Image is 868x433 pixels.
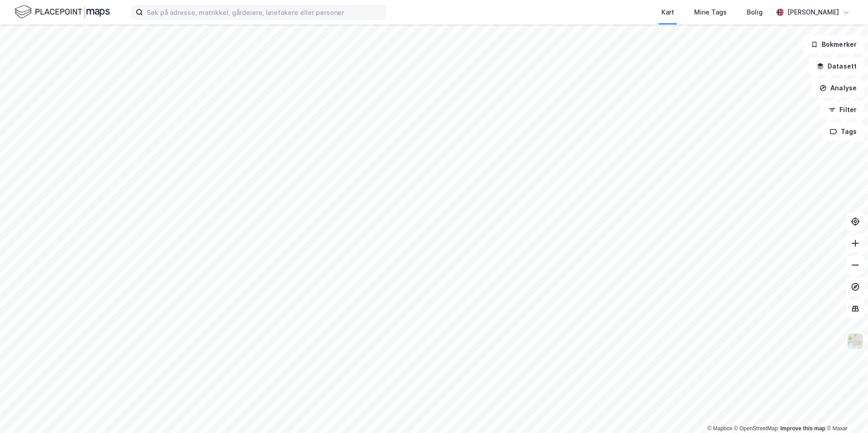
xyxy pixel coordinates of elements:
img: logo.f888ab2527a4732fd821a326f86c7f29.svg [15,4,110,20]
div: Bolig [747,7,763,18]
a: OpenStreetMap [734,425,778,432]
img: Z [847,333,864,350]
button: Tags [822,123,864,141]
button: Bokmerker [803,35,864,54]
div: Kart [661,7,674,18]
div: Mine Tags [694,7,727,18]
div: [PERSON_NAME] [787,7,839,18]
a: Improve this map [780,425,825,432]
input: Søk på adresse, matrikkel, gårdeiere, leietakere eller personer [143,5,385,19]
button: Analyse [812,79,864,97]
a: Mapbox [707,425,732,432]
button: Datasett [809,57,864,75]
button: Filter [821,101,864,119]
iframe: Chat Widget [823,389,868,433]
